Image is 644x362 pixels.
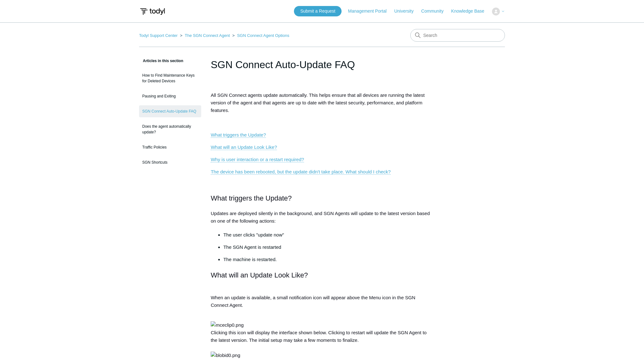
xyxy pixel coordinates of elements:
[139,33,179,38] li: Todyl Support Center
[211,144,277,150] a: What will an Update Look Like?
[211,295,415,308] span: When an update is available, a small notification icon will appear above the Menu icon in the SGN...
[211,132,266,138] a: What triggers the Update?
[294,6,342,16] a: Submit a Request
[139,90,201,102] a: Pausing and Exiting
[185,33,230,38] a: The SGN Connect Agent
[211,321,243,329] img: mceclip0.png
[348,8,393,15] a: Management Portal
[139,120,201,138] a: Does the agent automatically update?
[211,169,391,175] a: The device has been rebooted, but the update didn't take place. What should I check?
[231,33,289,38] li: SGN Connect Agent Options
[179,33,231,38] li: The SGN Connect Agent
[211,194,292,202] span: What triggers the Update?
[223,243,433,251] p: The SGN Agent is restarted
[139,33,178,38] a: Todyl Support Center
[421,8,450,15] a: Community
[211,271,308,279] span: What will an Update Look Like?
[237,33,289,38] a: SGN Connect Agent Options
[139,156,201,168] a: SGN Shortcuts
[410,29,505,42] input: Search
[451,8,491,15] a: Knowledge Base
[139,141,201,153] a: Traffic Policies
[211,322,427,358] span: Clicking this icon will display the interface shown below. Clicking to restart will update the SG...
[139,105,201,117] a: SGN Connect Auto-Update FAQ
[211,57,433,72] h1: SGN Connect Auto-Update FAQ
[394,8,420,15] a: University
[211,211,430,224] span: Updates are deployed silently in the background, and SGN Agents will update to the latest version...
[211,92,424,113] span: All SGN Connect agents update automatically. This helps ensure that all devices are running the l...
[223,256,433,263] p: The machine is restarted.
[139,59,183,63] span: Articles in this section
[139,6,166,17] img: Todyl Support Center Help Center home page
[211,352,240,359] img: blobid0.png
[211,157,304,162] a: Why is user interaction or a restart required?
[139,69,201,87] a: How to Find Maintenance Keys for Deleted Devices
[223,231,433,239] li: The user clicks "update now"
